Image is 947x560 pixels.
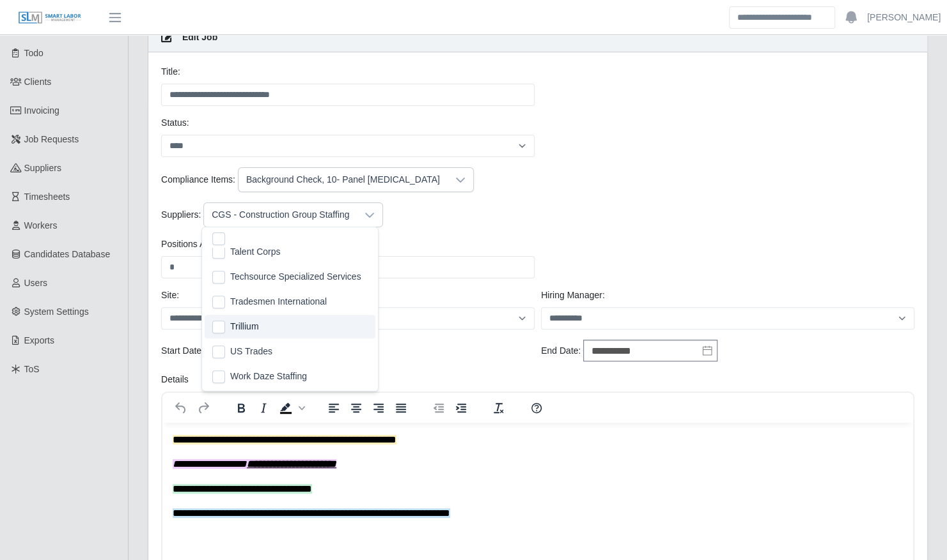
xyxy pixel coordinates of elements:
input: Search [729,6,835,29]
span: Workers [24,220,58,231]
span: Trillium [230,320,259,333]
span: Todo [24,48,43,58]
li: Work Daze Staffing [205,365,375,388]
span: Clients [24,77,52,87]
button: Italic [253,399,274,417]
label: Hiring Manager: [541,289,605,302]
button: Justify [390,399,412,417]
button: Redo [192,399,214,417]
label: Positions Available: [161,238,238,251]
label: Suppliers: [161,208,201,222]
button: Align right [368,399,389,417]
span: Work Daze Staffing [230,370,307,383]
button: Align center [345,399,367,417]
span: Job Requests [24,134,79,144]
button: Decrease indent [428,399,450,417]
span: US Trades [230,345,272,358]
button: Help [526,399,547,417]
span: Techsource Specialized Services [230,270,361,284]
div: Background Check, 10- Panel [MEDICAL_DATA] [239,168,448,192]
span: Candidates Database [24,249,111,259]
img: SLM Logo [18,11,82,25]
span: Invoicing [24,105,59,116]
button: Undo [170,399,192,417]
li: US Trades [205,340,375,363]
span: Talent Corps [230,245,281,259]
li: Techsource Specialized Services [205,265,375,289]
label: Title: [161,65,180,79]
span: Exports [24,335,54,345]
label: Site: [161,289,179,302]
a: [PERSON_NAME] [867,11,941,24]
li: Talent Corps [205,240,375,264]
label: Start Date: [161,344,204,358]
button: Align left [323,399,345,417]
div: CGS - Construction Group Staffing [204,203,357,227]
label: Status: [161,116,189,130]
span: System Settings [24,306,89,317]
strong: Edit Job [182,32,217,42]
button: Increase indent [450,399,472,417]
span: Timesheets [24,192,70,202]
label: End Date: [541,344,581,358]
span: Suppliers [24,163,61,173]
label: Compliance Items: [161,173,235,186]
label: Details [161,373,189,386]
span: Users [24,278,48,288]
li: Tradesmen International [205,290,375,314]
li: Trillium [205,315,375,338]
span: Tradesmen International [230,295,327,308]
span: ToS [24,364,40,374]
button: Clear formatting [488,399,510,417]
div: Background color Black [275,399,307,417]
button: Bold [230,399,252,417]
